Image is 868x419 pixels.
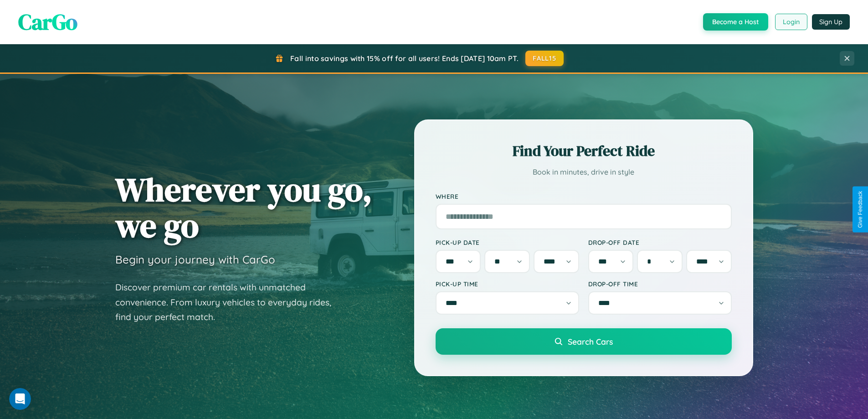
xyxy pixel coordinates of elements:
label: Where [436,192,732,200]
span: CarGo [18,7,77,37]
label: Pick-up Time [436,280,579,288]
p: Discover premium car rentals with unmatched convenience. From luxury vehicles to everyday rides, ... [115,280,343,325]
button: Sign Up [812,14,850,30]
button: Become a Host [703,13,768,31]
span: Search Cars [568,336,613,347]
h2: Find Your Perfect Ride [436,141,732,161]
div: Give Feedback [857,191,863,228]
label: Drop-off Date [588,238,732,246]
button: Search Cars [436,328,732,355]
h1: Wherever you go, we go [115,171,372,243]
button: Login [775,14,807,30]
span: Fall into savings with 15% off for all users! Ends [DATE] 10am PT. [290,54,519,63]
label: Drop-off Time [588,280,732,288]
iframe: Intercom live chat [9,388,31,410]
label: Pick-up Date [436,238,579,246]
h3: Begin your journey with CarGo [115,253,275,266]
p: Book in minutes, drive in style [436,166,732,179]
button: FALL15 [525,51,564,66]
